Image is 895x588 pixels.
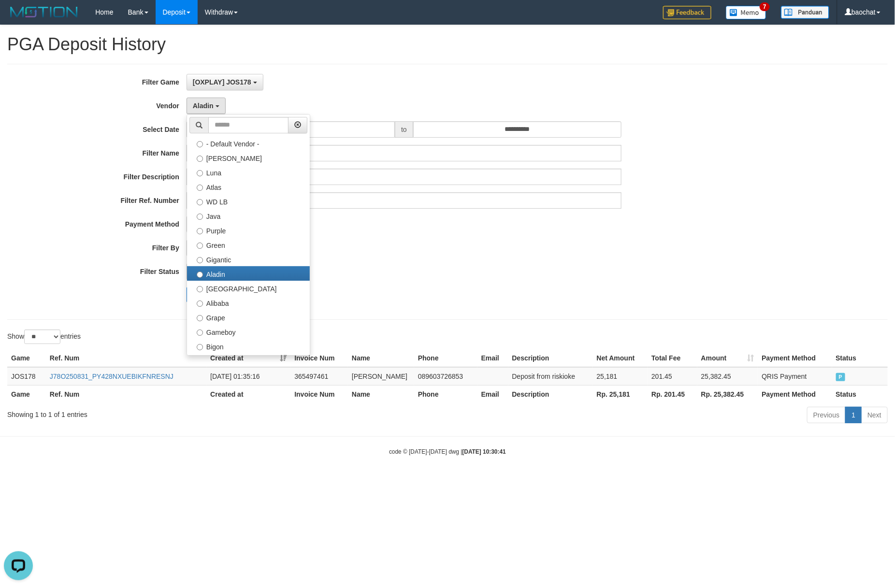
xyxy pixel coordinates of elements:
label: Luna [187,165,310,179]
strong: [DATE] 10:30:41 [462,448,506,455]
label: Java [187,208,310,223]
span: to [395,121,413,138]
select: Showentries [24,330,60,344]
label: Aladin [187,266,310,281]
label: Alibaba [187,295,310,310]
th: Rp. 25,181 [593,385,648,403]
label: Grape [187,310,310,324]
img: panduan.png [781,6,829,19]
th: Phone [414,385,477,403]
img: MOTION_logo.png [7,5,81,19]
th: Status [832,349,888,367]
label: [GEOGRAPHIC_DATA] [187,281,310,295]
input: Grape [197,315,203,321]
th: Invoice Num [290,385,348,403]
th: Email [477,349,508,367]
a: Next [861,407,888,423]
button: Aladin [187,98,226,114]
td: 089603726853 [414,367,477,386]
th: Game [7,349,46,367]
label: Gameboy [187,324,310,339]
td: 365497461 [290,367,348,386]
th: Created at: activate to sort column ascending [206,349,290,367]
th: Description [508,385,593,403]
input: Luna [197,170,203,176]
th: Ref. Num [46,385,206,403]
a: J78O250831_PY428NXUEBIKFNRESNJ [50,373,173,380]
input: Gigantic [197,257,203,263]
th: Net Amount [593,349,648,367]
th: Description [508,349,593,367]
label: WD LB [187,194,310,208]
input: Atlas [197,185,203,191]
span: [OXPLAY] JOS178 [193,78,251,86]
th: Game [7,385,46,403]
th: Payment Method [758,349,832,367]
input: Gameboy [197,330,203,336]
td: [PERSON_NAME] [348,367,414,386]
th: Created at [206,385,290,403]
label: Green [187,237,310,252]
input: Alibaba [197,301,203,307]
input: Bigon [197,344,203,350]
label: Show entries [7,330,81,344]
input: - Default Vendor - [197,141,203,147]
label: Allstar [187,353,310,368]
th: Phone [414,349,477,367]
th: Total Fee [648,349,697,367]
td: [DATE] 01:35:16 [206,367,290,386]
th: Rp. 201.45 [648,385,697,403]
th: Rp. 25,382.45 [697,385,758,403]
button: Open LiveChat chat widget [4,4,33,33]
img: Button%20Memo.svg [726,6,766,19]
input: Purple [197,228,203,234]
td: 201.45 [648,367,697,386]
label: [PERSON_NAME] [187,150,310,165]
td: JOS178 [7,367,46,386]
td: QRIS Payment [758,367,832,386]
div: Showing 1 to 1 of 1 entries [7,406,366,419]
th: Payment Method [758,385,832,403]
label: Bigon [187,339,310,353]
label: Atlas [187,179,310,194]
th: Name [348,385,414,403]
h1: PGA Deposit History [7,35,888,54]
th: Invoice Num [290,349,348,367]
th: Ref. Num [46,349,206,367]
label: Purple [187,223,310,237]
input: Green [197,243,203,249]
input: Aladin [197,272,203,278]
input: [PERSON_NAME] [197,156,203,162]
input: WD LB [197,199,203,205]
th: Email [477,385,508,403]
label: Gigantic [187,252,310,266]
a: 1 [845,407,862,423]
td: 25,181 [593,367,648,386]
th: Status [832,385,888,403]
span: PAID [836,373,846,381]
label: - Default Vendor - [187,136,310,150]
td: 25,382.45 [697,367,758,386]
span: Aladin [193,102,214,110]
img: Feedback.jpg [663,6,711,19]
small: code © [DATE]-[DATE] dwg | [389,448,506,455]
input: [GEOGRAPHIC_DATA] [197,286,203,292]
a: Previous [807,407,846,423]
input: Java [197,214,203,220]
span: 7 [760,2,770,11]
button: [OXPLAY] JOS178 [187,74,263,90]
td: Deposit from riskioke [508,367,593,386]
th: Amount: activate to sort column ascending [697,349,758,367]
th: Name [348,349,414,367]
